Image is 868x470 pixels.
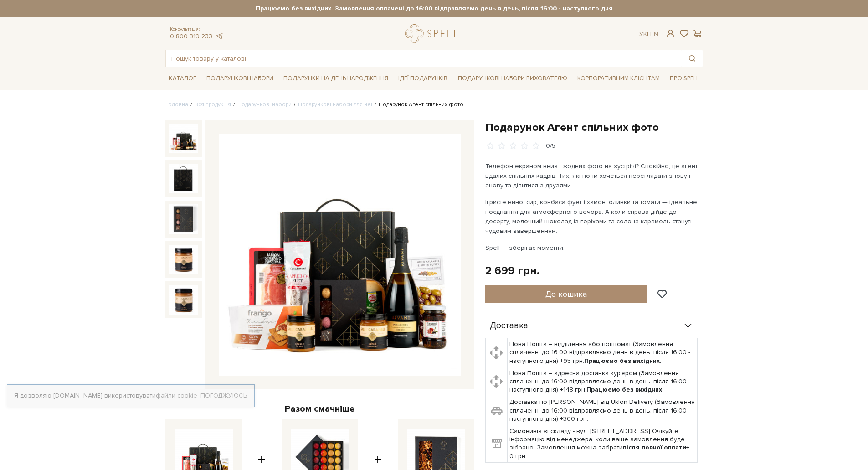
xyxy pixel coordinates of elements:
a: Подарункові набори вихователю [454,71,571,86]
a: Подарунки на День народження [280,72,392,86]
span: | [647,30,648,38]
li: Подарунок Агент спільних фото [372,101,463,109]
a: logo [405,24,462,43]
img: Подарунок Агент спільних фото [169,164,198,193]
td: Доставка по [PERSON_NAME] від Uklon Delivery (Замовлення сплаченні до 16:00 відправляємо день в д... [508,396,698,425]
a: Про Spell [666,72,703,86]
input: Пошук товару у каталозі [166,50,682,67]
img: Подарунок Агент спільних фото [169,285,198,314]
h1: Подарунок Агент спільних фото [485,120,703,134]
a: Подарункові набори [203,72,277,86]
span: Доставка [490,322,528,330]
p: Телефон екраном вниз і жодних фото на зустрічі? Спокійно, це агент вдалих спільних кадрів. Тих, я... [485,161,699,190]
span: До кошика [545,289,587,299]
p: Spell — зберігає моменти. [485,243,699,253]
strong: Працюємо без вихідних. Замовлення оплачені до 16:00 відправляємо день в день, після 16:00 - насту... [165,5,703,13]
a: telegram [215,32,224,40]
span: Консультація: [170,26,224,32]
a: Погоджуюсь [200,392,247,400]
a: файли cookie [156,392,197,399]
td: Самовивіз зі складу - вул. [STREET_ADDRESS] Очікуйте інформацію від менеджера, коли ваше замовлен... [508,425,698,463]
img: Подарунок Агент спільних фото [219,134,461,376]
b: Працюємо без вихідних. [586,386,664,393]
td: Нова Пошта – відділення або поштомат (Замовлення сплаченні до 16:00 відправляємо день в день, піс... [508,338,698,367]
a: Головна [165,101,188,108]
b: Працюємо без вихідних. [584,357,662,365]
div: Разом смачніше [165,403,474,415]
div: Ук [639,30,658,38]
td: Нова Пошта – адресна доставка кур'єром (Замовлення сплаченні до 16:00 відправляємо день в день, п... [508,367,698,396]
button: До кошика [485,285,647,303]
b: після повної оплати [623,444,686,451]
img: Подарунок Агент спільних фото [169,204,198,233]
div: 0/5 [546,142,555,150]
a: En [650,30,658,38]
img: Подарунок Агент спільних фото [169,124,198,153]
button: Пошук товару у каталозі [682,50,703,67]
div: Я дозволяю [DOMAIN_NAME] використовувати [7,392,254,400]
div: 2 699 грн. [485,263,539,278]
a: Корпоративним клієнтам [574,71,663,86]
a: Ідеї подарунків [395,72,451,86]
a: Подарункові набори для неї [298,101,372,108]
img: Подарунок Агент спільних фото [169,245,198,274]
a: Каталог [165,72,200,86]
a: Подарункові набори [237,101,292,108]
a: 0 800 319 233 [170,32,212,40]
a: Вся продукція [195,101,231,108]
p: Ігристе вино, сир, ковбаса фует і хамон, оливки та томати — ідеальне поєднання для атмосферного в... [485,197,699,236]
